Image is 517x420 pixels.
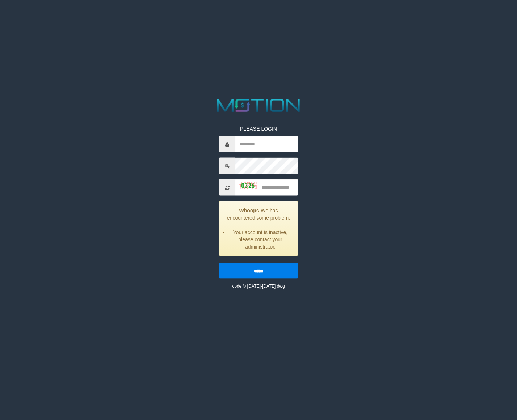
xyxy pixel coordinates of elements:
[239,182,257,189] img: captcha
[219,125,298,132] p: PLEASE LOGIN
[239,208,261,213] strong: Whoops!
[228,229,292,250] li: Your account is inactive, please contact your administrator.
[219,201,298,256] div: We has encountered some problem.
[232,284,285,289] small: code © [DATE]-[DATE] dwg
[213,97,304,114] img: MOTION_logo.png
